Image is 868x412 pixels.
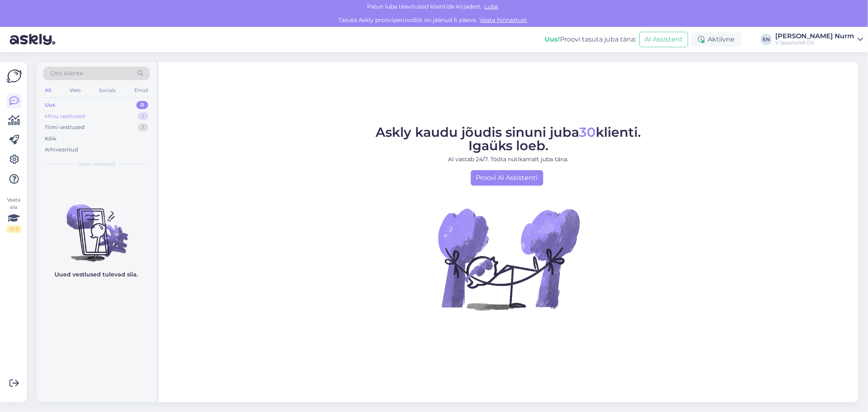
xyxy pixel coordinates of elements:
[7,196,21,233] div: Vaata siia
[45,123,85,131] div: Tiimi vestlused
[544,35,636,44] div: Proovi tasuta juba täna:
[775,33,854,39] div: [PERSON_NAME] Nurm
[376,155,641,164] p: AI vastab 24/7. Tööta nutikamalt juba täna.
[136,101,148,109] div: 0
[471,170,543,186] a: Proovi AI Assistenti
[97,85,117,96] div: Socials
[78,160,116,168] span: Uued vestlused
[482,3,501,10] span: Luba
[37,190,156,263] img: No chats
[761,34,772,45] div: EN
[544,35,560,43] b: Uus!
[775,33,863,46] a: [PERSON_NAME] NurmV Spaahotell OÜ
[7,226,21,233] div: 0 / 3
[435,186,582,332] img: No Chat active
[138,123,148,131] div: 1
[55,270,138,279] p: Uued vestlused tulevad siia.
[376,124,641,153] span: Askly kaudu jõudis sinuni juba klienti. Igaüks loeb.
[477,16,530,24] a: Vaata hinnastust
[68,85,82,96] div: Web
[45,135,57,143] div: Kõik
[7,68,22,84] img: Askly Logo
[775,39,854,46] div: V Spaahotell OÜ
[691,32,741,47] div: Aktiivne
[50,69,83,78] span: Otsi kliente
[45,146,78,154] div: Arhiveeritud
[579,124,596,140] span: 30
[138,112,148,121] div: 1
[133,85,150,96] div: Email
[639,32,688,47] button: AI Assistent
[45,112,85,121] div: Minu vestlused
[45,101,55,109] div: Uus
[43,85,52,96] div: All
